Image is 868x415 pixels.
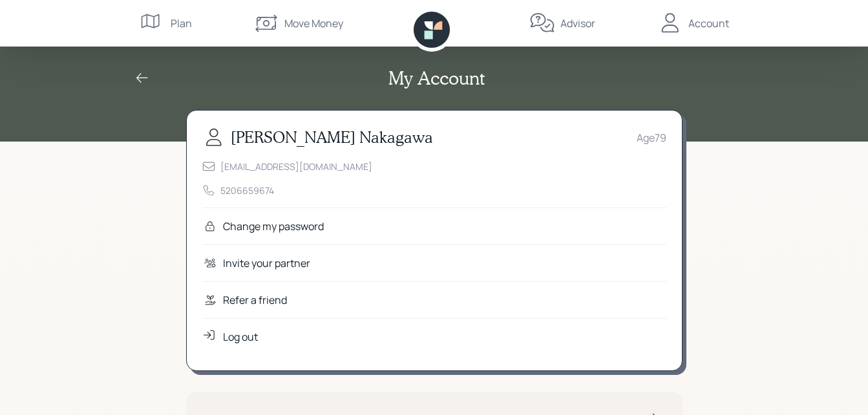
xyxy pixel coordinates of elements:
[223,329,258,345] div: Log out
[223,255,310,271] div: Invite your partner
[223,218,324,234] div: Change my password
[284,16,343,31] div: Move Money
[560,16,595,31] div: Advisor
[171,16,192,31] div: Plan
[220,184,274,197] div: 5206659674
[223,292,287,308] div: Refer a friend
[388,67,485,89] h2: My Account
[688,16,729,31] div: Account
[220,160,372,173] div: [EMAIL_ADDRESS][DOMAIN_NAME]
[231,128,433,147] h3: [PERSON_NAME] Nakagawa
[637,130,666,145] div: Age 79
